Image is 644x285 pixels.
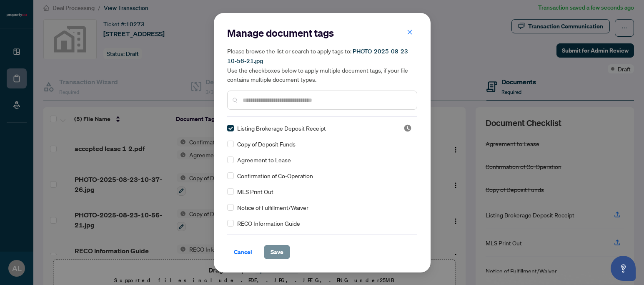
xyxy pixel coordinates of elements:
[403,124,412,132] img: status
[237,187,273,196] span: MLS Print Out
[237,219,300,228] span: RECO Information Guide
[227,26,417,40] h2: Manage document tags
[271,245,283,259] span: Save
[264,245,290,259] button: Save
[237,155,291,164] span: Agreement to Lease
[237,171,313,180] span: Confirmation of Co-Operation
[237,203,308,212] span: Notice of Fulfillment/Waiver
[407,29,413,35] span: close
[234,245,252,259] span: Cancel
[237,124,326,133] span: Listing Brokerage Deposit Receipt
[227,48,410,65] span: PHOTO-2025-08-23-10-56-21.jpg
[227,245,259,259] button: Cancel
[403,124,412,132] span: Pending Review
[237,139,296,149] span: Copy of Deposit Funds
[611,256,636,281] button: Open asap
[227,46,417,84] h5: Please browse the list or search to apply tags to: Use the checkboxes below to apply multiple doc...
